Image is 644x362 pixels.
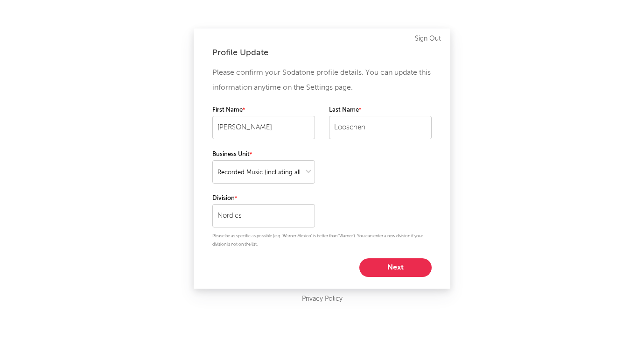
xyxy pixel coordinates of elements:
p: Please confirm your Sodatone profile details. You can update this information anytime on the Sett... [212,65,432,95]
label: Business Unit [212,149,315,160]
a: Sign Out [415,33,441,44]
input: Your first name [212,116,315,139]
label: First Name [212,105,315,116]
input: Your last name [329,116,432,139]
p: Please be as specific as possible (e.g. 'Warner Mexico' is better than 'Warner'). You can enter a... [212,232,432,249]
button: Next [359,258,432,277]
input: Your division [212,204,315,227]
a: Privacy Policy [302,293,343,305]
label: Division [212,193,315,204]
label: Last Name [329,105,432,116]
div: Profile Update [212,47,432,58]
